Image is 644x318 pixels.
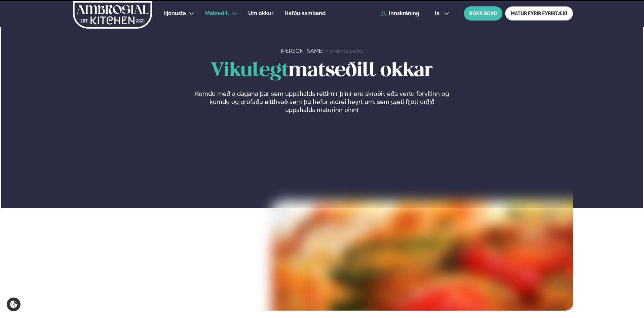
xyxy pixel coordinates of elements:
span: Vikulegt [211,62,289,80]
span: Matseðill [205,10,229,16]
a: Innskráning [381,10,419,16]
h1: matseðill okkar [71,60,573,82]
a: Hafðu samband [285,9,326,17]
img: logo [72,1,153,29]
a: Þjónusta [163,9,186,17]
a: Vikumatseðill [330,48,363,54]
a: MATUR FYRIR FYRIRTÆKI [505,6,573,21]
p: Komdu með á dagana þar sem uppáhalds réttirnir þínir eru skráðir, eða vertu forvitinn og komdu og... [195,90,449,114]
a: Cookie settings [7,297,21,311]
button: is [429,11,455,16]
span: Hafðu samband [285,10,326,16]
span: Um okkur [248,10,273,16]
span: Þjónusta [163,10,186,16]
a: Um okkur [248,9,273,17]
button: BÓKA BORÐ [464,6,502,21]
span: is [435,11,441,16]
span: / [325,48,330,54]
a: Matseðill [205,9,229,17]
a: [PERSON_NAME] [281,48,324,54]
